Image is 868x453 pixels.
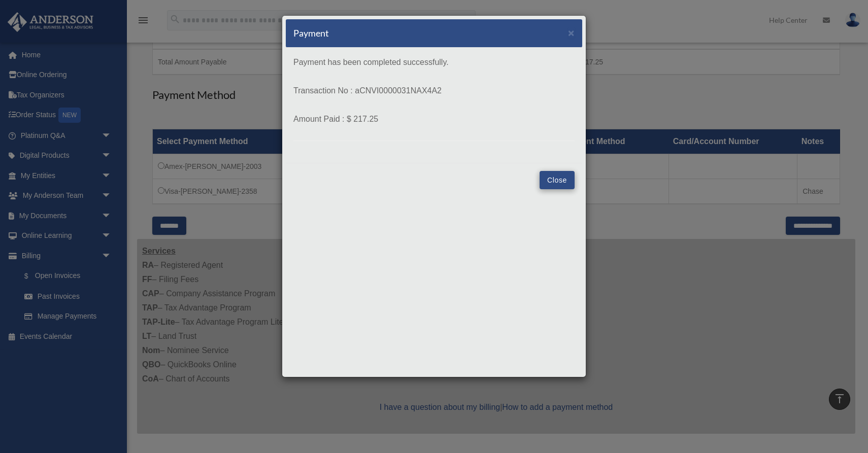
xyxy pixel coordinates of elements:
[568,27,575,38] button: Close
[540,171,575,189] button: Close
[293,84,575,98] p: Transaction No : aCNVI0000031NAX4A2
[293,55,575,69] p: Payment has been completed successfully.
[568,27,575,39] span: ×
[293,27,329,40] h5: Payment
[293,112,575,126] p: Amount Paid : $ 217.25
